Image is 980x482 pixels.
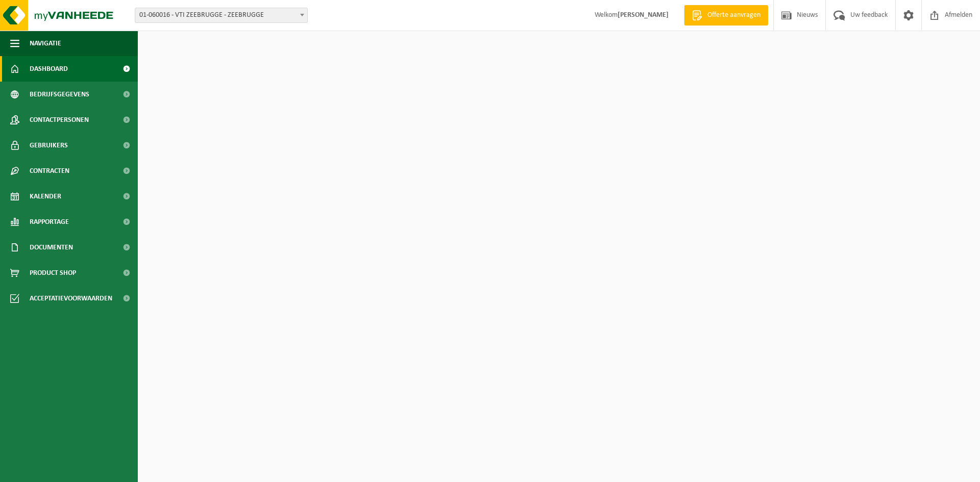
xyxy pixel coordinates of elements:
span: Product Shop [30,260,76,286]
span: Bedrijfsgegevens [30,82,89,107]
strong: [PERSON_NAME] [618,11,669,19]
span: Kalender [30,184,61,209]
a: Offerte aanvragen [684,5,768,26]
span: Acceptatievoorwaarden [30,286,112,311]
span: Navigatie [30,31,61,56]
span: Rapportage [30,209,69,235]
span: 01-060016 - VTI ZEEBRUGGE - ZEEBRUGGE [135,8,307,22]
span: Offerte aanvragen [705,10,763,20]
span: Contactpersonen [30,107,89,133]
span: Contracten [30,158,69,184]
span: Gebruikers [30,133,68,158]
span: Documenten [30,235,73,260]
span: 01-060016 - VTI ZEEBRUGGE - ZEEBRUGGE [135,8,308,23]
span: Dashboard [30,56,68,82]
